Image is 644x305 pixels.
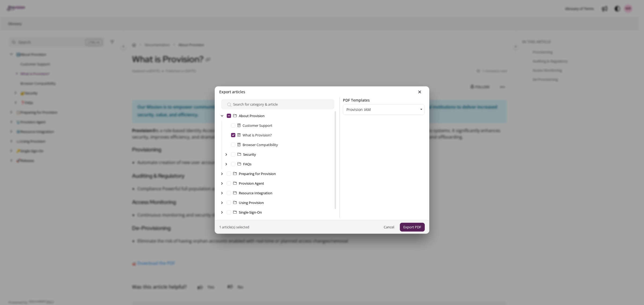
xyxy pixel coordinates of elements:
button: Export PDF [400,223,425,232]
div: arrow [219,114,225,119]
label: About Provision [239,113,265,118]
label: Preparing for Provision [239,171,276,176]
div: arrow [219,191,225,196]
div: arrow [219,172,225,177]
div: arrow [219,200,225,206]
label: Using Provision [239,200,264,205]
button: Cancel [380,223,398,232]
div: arrow [219,210,225,215]
div: 1 article(s) selected [219,224,249,230]
button: Provision IAM [343,104,425,115]
input: Search for category & article [221,99,335,110]
span: Export articles [219,89,245,95]
label: FAQs [243,161,251,167]
div: arrow [224,162,229,167]
label: What is Provision? [243,132,272,138]
div: arrow [224,152,229,157]
label: Customer Support [243,123,272,128]
label: Security [243,152,256,157]
label: Browser Compatibility [243,142,278,147]
label: Single-Sign-On [239,210,262,215]
div: PDF Templates [343,97,425,103]
div: arrow [219,181,225,186]
label: Provision Agent [239,181,264,186]
label: Resource Integration [239,190,272,196]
